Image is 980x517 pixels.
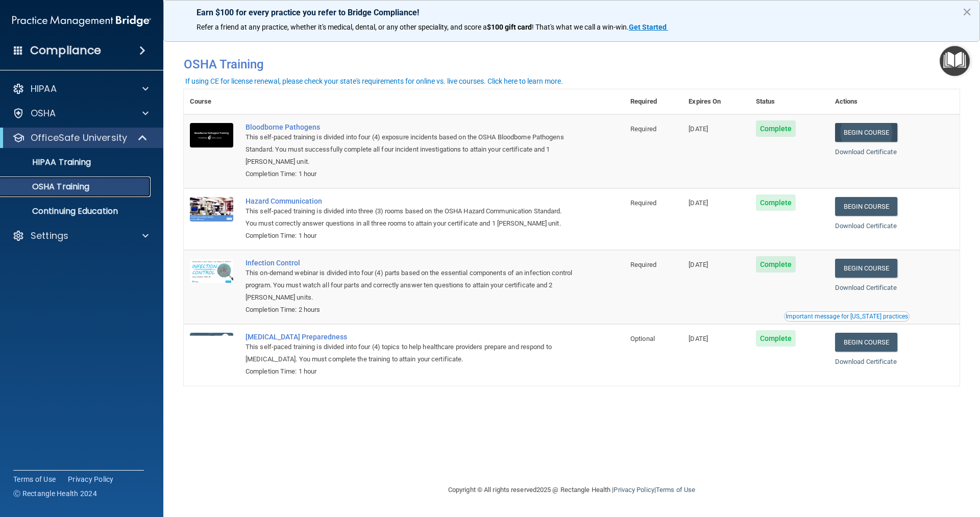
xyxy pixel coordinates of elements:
div: If using CE for license renewal, please check your state's requirements for online vs. live cours... [185,78,563,85]
div: Completion Time: 1 hour [246,365,573,378]
p: OfficeSafe University [31,132,127,144]
th: Actions [829,89,960,114]
p: Continuing Education [7,206,146,216]
button: Read this if you are a dental practitioner in the state of CA [784,311,910,322]
h4: Compliance [30,43,101,58]
th: Expires On [682,89,749,114]
span: Required [630,125,656,133]
button: Open Resource Center [940,46,970,76]
span: [DATE] [689,125,708,133]
span: Required [630,199,656,207]
th: Required [624,89,682,114]
h4: OSHA Training [184,57,960,71]
span: Required [630,261,656,268]
span: Complete [756,256,796,273]
img: PMB logo [12,11,151,31]
span: ! That's what we call a win-win. [532,23,629,31]
a: Download Certificate [835,358,897,365]
p: OSHA Training [7,182,89,192]
a: Terms of Use [13,474,56,484]
span: [DATE] [689,335,708,342]
a: Bloodborne Pathogens [246,123,573,131]
p: Settings [31,230,68,242]
a: Privacy Policy [68,474,114,484]
span: Complete [756,120,796,137]
p: Earn $100 for every practice you refer to Bridge Compliance! [197,8,947,17]
th: Course [184,89,239,114]
a: Begin Course [835,123,897,142]
a: HIPAA [12,83,149,95]
a: OSHA [12,107,149,119]
span: Ⓒ Rectangle Health 2024 [13,488,97,499]
a: Hazard Communication [246,197,573,205]
p: HIPAA Training [7,157,91,167]
a: Download Certificate [835,222,897,230]
span: Complete [756,194,796,211]
strong: $100 gift card [487,23,532,31]
div: This self-paced training is divided into four (4) exposure incidents based on the OSHA Bloodborne... [246,131,573,168]
a: OfficeSafe University [12,132,148,144]
a: Download Certificate [835,148,897,156]
div: Completion Time: 1 hour [246,168,573,180]
div: Important message for [US_STATE] practices [786,313,908,319]
button: If using CE for license renewal, please check your state's requirements for online vs. live cours... [184,76,565,86]
a: Begin Course [835,333,897,352]
a: Download Certificate [835,284,897,291]
span: Refer a friend at any practice, whether it's medical, dental, or any other speciality, and score a [197,23,487,31]
div: Completion Time: 1 hour [246,230,573,242]
div: Copyright © All rights reserved 2025 @ Rectangle Health | | [385,474,758,506]
div: This self-paced training is divided into three (3) rooms based on the OSHA Hazard Communication S... [246,205,573,230]
a: Get Started [629,23,668,31]
p: OSHA [31,107,56,119]
span: Complete [756,330,796,347]
a: Infection Control [246,259,573,267]
span: Optional [630,335,655,342]
div: Completion Time: 2 hours [246,304,573,316]
span: [DATE] [689,261,708,268]
div: This on-demand webinar is divided into four (4) parts based on the essential components of an inf... [246,267,573,304]
a: Begin Course [835,259,897,278]
a: [MEDICAL_DATA] Preparedness [246,333,573,341]
a: Privacy Policy [614,486,654,494]
span: [DATE] [689,199,708,207]
a: Settings [12,230,149,242]
a: Terms of Use [656,486,695,494]
p: HIPAA [31,83,57,95]
th: Status [750,89,829,114]
button: Close [962,4,972,20]
strong: Get Started [629,23,667,31]
div: This self-paced training is divided into four (4) topics to help healthcare providers prepare and... [246,341,573,365]
a: Begin Course [835,197,897,216]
